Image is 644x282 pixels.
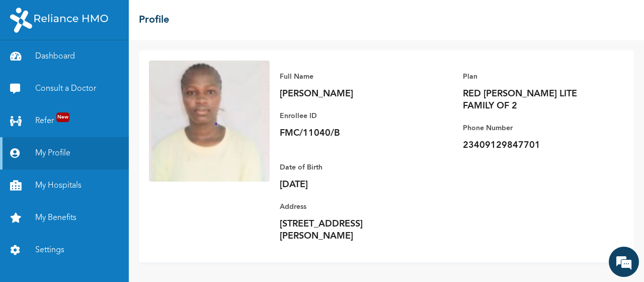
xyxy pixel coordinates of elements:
[10,8,108,33] img: RelianceHMO's Logo
[139,13,169,28] h2: Profile
[5,249,99,256] span: Conversation
[463,71,604,83] p: Plan
[280,127,421,139] p: FMC/11040/B
[280,179,421,191] p: [DATE]
[463,139,604,151] p: 23409129847701
[463,122,604,134] p: Phone Number
[280,161,421,174] p: Date of Birth
[165,5,189,29] div: Minimize live chat window
[463,88,604,112] p: RED [PERSON_NAME] LITE FAMILY OF 2
[280,201,421,213] p: Address
[280,88,421,100] p: [PERSON_NAME]
[280,71,421,83] p: Full Name
[52,57,169,70] div: Chat with us now
[280,218,421,242] p: [STREET_ADDRESS][PERSON_NAME]
[280,110,421,122] p: Enrollee ID
[56,112,69,122] span: New
[58,87,139,189] span: We're online!
[149,61,270,182] img: Enrollee
[99,232,192,263] div: FAQs
[5,196,192,232] textarea: Type your message and hit 'Enter'
[19,50,41,76] img: d_794563401_company_1708531726252_794563401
